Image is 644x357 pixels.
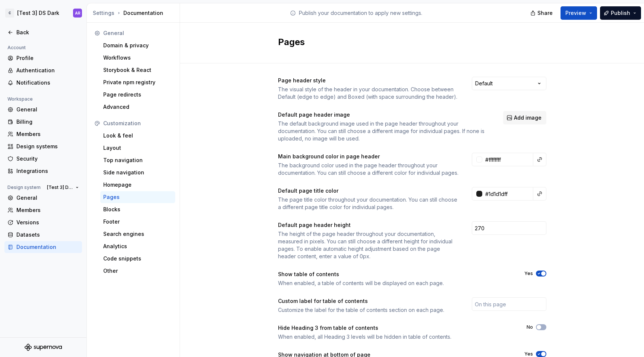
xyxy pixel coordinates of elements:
div: Customization [103,120,172,127]
a: Domain & privacy [100,40,175,51]
div: Default page header image [278,111,490,119]
div: Top navigation [103,157,172,164]
div: When enabled, all Heading 3 levels will be hidden in table of contents. [278,333,513,341]
a: Page redirects [100,89,175,101]
button: C[Test 3] DS DarkAR [1,5,85,21]
div: Default page title color [278,187,458,195]
div: Page header style [278,77,458,84]
div: Back [16,29,79,36]
button: Settings [93,9,114,17]
a: Members [4,128,82,140]
div: Account [4,43,29,52]
div: General [103,29,172,37]
a: Security [4,153,82,165]
a: Notifications [4,77,82,89]
a: Code snippets [100,253,175,265]
a: Homepage [100,179,175,191]
div: Profile [16,54,79,62]
div: Storybook & React [103,66,172,74]
a: Members [4,204,82,216]
div: Other [103,267,172,275]
span: [Test 3] DS Dark [47,184,73,190]
div: C [5,9,14,18]
div: Security [16,155,79,162]
div: When enabled, a table of contents will be displayed on each page. [278,279,511,287]
div: Homepage [103,181,172,189]
div: Authentication [16,67,79,74]
div: Design systems [16,143,79,150]
div: Documentation [93,9,177,17]
div: Side navigation [103,169,172,176]
p: Publish your documentation to apply new settings. [299,9,422,17]
div: The background color used in the page header throughout your documentation. You can still choose ... [278,162,458,177]
a: General [4,192,82,204]
a: Pages [100,191,175,203]
a: Side navigation [100,167,175,178]
div: Private npm registry [103,79,172,86]
div: Analytics [103,243,172,250]
a: Advanced [100,101,175,113]
div: The default background image used in the page header throughout your documentation. You can still... [278,120,490,142]
button: Publish [600,6,641,20]
div: The page title color throughout your documentation. You can still choose a different page title c... [278,196,458,211]
div: Workspace [4,95,36,104]
div: Design system [4,183,44,192]
div: Blocks [103,206,172,213]
div: Integrations [16,167,79,175]
a: Footer [100,216,175,228]
a: General [4,104,82,116]
span: Preview [565,9,586,17]
a: Blocks [100,203,175,215]
button: Add image [503,111,546,124]
a: Look & feel [100,130,175,142]
a: Private npm registry [100,76,175,88]
a: Analytics [100,240,175,252]
a: Layout [100,142,175,154]
div: Pages [103,193,172,201]
div: Show table of contents [278,271,511,278]
button: Share [527,6,558,20]
button: Preview [561,6,597,20]
div: Workflows [103,54,172,61]
a: Other [100,265,175,277]
div: Billing [16,118,79,126]
label: Yes [524,351,533,357]
div: Hide Heading 3 from table of contents [278,324,513,332]
h2: Pages [278,36,537,48]
div: Footer [103,218,172,225]
div: Layout [103,144,172,152]
span: Add image [514,114,542,121]
a: Design systems [4,140,82,152]
div: General [16,194,79,202]
svg: Supernova Logo [25,344,62,351]
a: Back [4,26,82,38]
div: Custom label for table of contents [278,297,458,305]
div: Versions [16,219,79,226]
a: Datasets [4,229,82,241]
div: The visual style of the header in your documentation. Choose between Default (edge to edge) and B... [278,86,458,101]
div: Customize the label for the table of contents section on each page. [278,306,458,314]
a: Workflows [100,52,175,64]
a: Documentation [4,241,82,253]
span: Publish [611,9,630,17]
div: General [16,106,79,113]
div: Page redirects [103,91,172,98]
input: e.g. #000000 [482,187,533,200]
div: Notifications [16,79,79,86]
a: Billing [4,116,82,128]
input: e.g. #000000 [482,153,533,166]
div: The height of the page header throughout your documentation, measured in pixels. You can still ch... [278,230,458,260]
div: Code snippets [103,255,172,262]
label: Yes [524,271,533,277]
div: Search engines [103,230,172,238]
label: No [527,324,533,330]
input: On this page [472,297,546,311]
div: Default page header height [278,221,458,229]
div: Members [16,206,79,214]
div: Documentation [16,243,79,251]
div: AR [75,10,80,16]
div: Domain & privacy [103,42,172,49]
a: Top navigation [100,154,175,166]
